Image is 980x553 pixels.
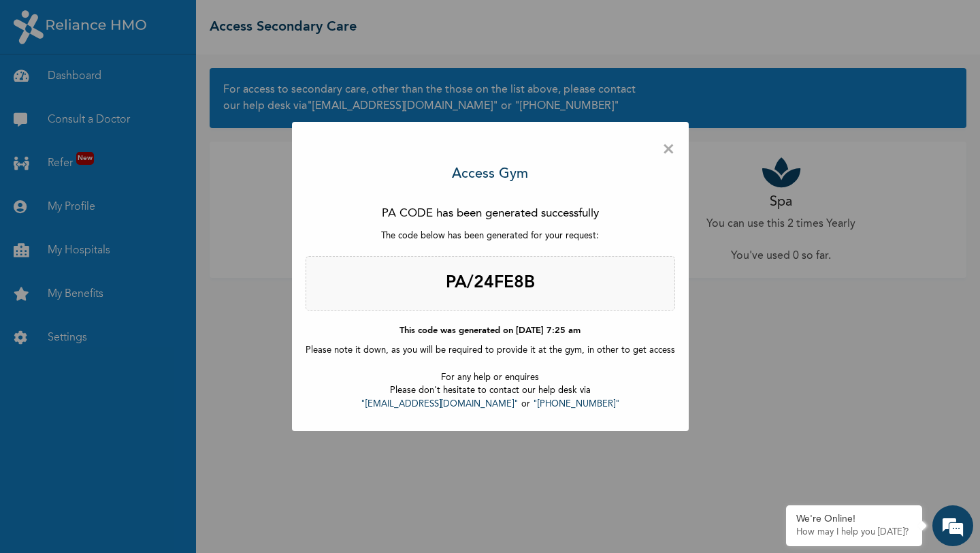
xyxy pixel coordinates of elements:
span: × [662,136,675,164]
p: The code below has been generated for your request: [306,230,675,243]
textarea: Type your message and hit 'Enter' [7,414,259,462]
h3: Access Gym [452,164,528,185]
h2: PA/24FE8B [306,256,675,311]
span: Conversation [7,486,133,495]
div: We're Online! [796,513,912,525]
p: Please note it down, as you will be required to provide it at the gym, in other to get access [306,344,675,358]
img: d_794563401_company_1708531726252_794563401 [25,68,55,102]
a: "[EMAIL_ADDRESS][DOMAIN_NAME]" [361,400,519,409]
b: This code was generated on [DATE] 7:25 am [399,326,581,335]
p: How may I help you today? [796,527,912,538]
span: We're online! [79,193,188,330]
div: FAQs [133,462,260,504]
p: PA CODE has been generated successfully [306,205,675,223]
div: Chat with us now [71,76,229,94]
a: "[PHONE_NUMBER]" [533,400,620,409]
p: For any help or enquires Please don't hesitate to contact our help desk via or [306,371,675,411]
div: Minimize live chat window [223,7,256,39]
